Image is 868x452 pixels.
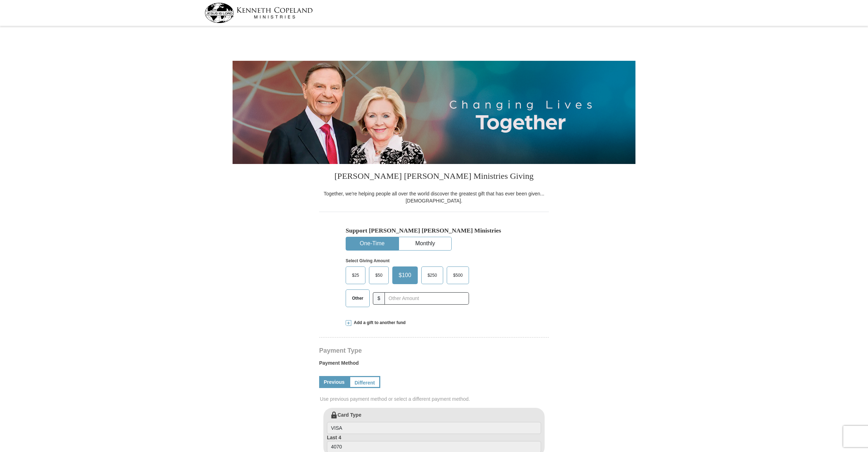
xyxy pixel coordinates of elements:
a: Different [349,376,380,388]
span: $ [373,292,385,305]
input: Other Amount [385,292,469,305]
a: Previous [319,376,349,388]
span: $25 [348,270,363,281]
h3: [PERSON_NAME] [PERSON_NAME] Ministries Giving [319,164,549,190]
span: Other [348,293,367,304]
h5: Support [PERSON_NAME] [PERSON_NAME] Ministries [346,227,522,234]
label: Card Type [327,411,541,434]
div: Together, we're helping people all over the world discover the greatest gift that has ever been g... [319,190,549,204]
strong: Select Giving Amount [346,258,389,263]
button: One-Time [346,237,398,250]
span: $250 [424,270,441,281]
span: $50 [372,270,386,281]
button: Monthly [399,237,451,250]
input: Card Type [327,422,541,434]
label: Payment Method [319,359,549,370]
img: kcm-header-logo.svg [205,3,313,23]
span: Add a gift to another fund [351,320,406,326]
h4: Payment Type [319,348,549,353]
span: $100 [395,270,415,281]
span: Use previous payment method or select a different payment method. [320,395,550,403]
span: $500 [450,270,466,281]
